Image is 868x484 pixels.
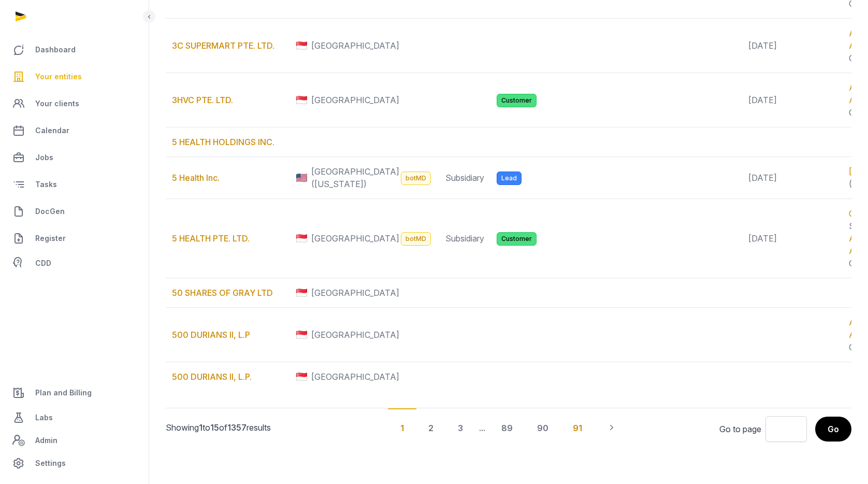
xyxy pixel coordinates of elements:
a: 500 DURIANS II, L.P. [172,372,252,382]
span: 1 [199,422,202,433]
span: Customer [497,232,537,246]
a: 5 Health Inc. [172,173,220,183]
td: [DATE] [742,199,843,278]
a: 500 DURIANS II, L.P [172,330,250,340]
div: 2 [416,408,446,447]
a: 3C SUPERMART PTE. LTD. [172,40,274,51]
label: Go to page [719,423,761,435]
span: Your clients [35,97,79,110]
span: botMD [401,172,431,185]
a: Tasks [8,172,140,197]
a: Admin [8,430,140,451]
span: Plan and Billing [35,387,92,399]
button: Go [815,417,851,442]
span: Calendar [35,124,69,137]
div: 3 [445,408,475,447]
td: [DATE] [742,19,843,73]
a: DocGen [8,199,140,224]
span: [GEOGRAPHIC_DATA] [311,39,399,52]
a: Calendar [8,118,140,143]
a: 50 SHARES OF GRAY LTD [172,288,273,298]
span: Register [35,232,66,245]
a: 5 HEALTH PTE. LTD. [172,233,250,244]
span: botMD [401,232,431,246]
span: 1357 [227,422,247,433]
td: Subsidiary [439,199,490,278]
span: Dashboard [35,44,76,56]
div: ... [475,408,489,447]
a: 5 HEALTH HOLDINGS INC. [172,137,274,147]
a: CDD [8,253,140,274]
div: 90 [525,408,561,447]
a: Dashboard [8,37,140,62]
span: DocGen [35,205,65,218]
span: [GEOGRAPHIC_DATA] [311,371,399,383]
span: CDD [35,257,51,269]
span: Jobs [35,151,53,164]
nav: Pagination [388,408,629,447]
span: Settings [35,457,66,469]
div: 91 [560,408,595,447]
a: Your clients [8,91,140,116]
span: Your entities [35,70,82,83]
span: Tasks [35,178,57,191]
a: Plan and Billing [8,380,140,405]
span: Lead [497,172,522,185]
td: [DATE] [742,73,843,127]
a: Register [8,226,140,251]
a: Labs [8,405,140,430]
a: Jobs [8,145,140,170]
span: [GEOGRAPHIC_DATA] [311,329,399,341]
span: 15 [210,422,219,433]
p: Showing to of results [166,409,325,446]
td: Subsidiary [439,157,490,199]
span: Labs [35,411,53,424]
span: [GEOGRAPHIC_DATA] [311,94,399,106]
a: Your entities [8,64,140,89]
span: [GEOGRAPHIC_DATA] [311,287,399,299]
a: Settings [8,451,140,476]
div: 1 [388,408,416,447]
a: 3HVC PTE. LTD. [172,95,233,105]
div: 89 [489,408,525,447]
span: [GEOGRAPHIC_DATA] [311,232,399,245]
span: Admin [35,434,57,447]
td: [DATE] [742,157,843,199]
span: [GEOGRAPHIC_DATA] ([US_STATE]) [311,165,399,190]
span: Customer [497,94,537,107]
